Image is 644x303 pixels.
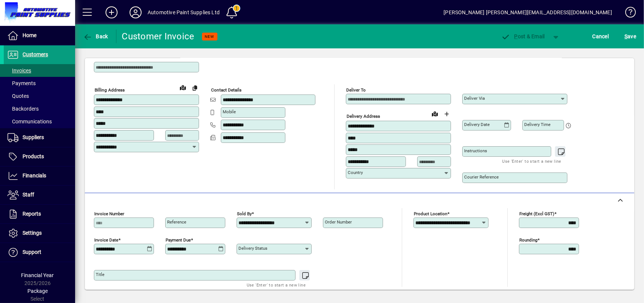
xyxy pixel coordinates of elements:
a: Financials [4,166,75,185]
span: ave [624,30,636,42]
span: Home [23,32,36,38]
mat-label: Payment due [166,237,191,243]
span: Settings [23,230,42,236]
app-page-header-button: Back [75,30,116,43]
span: Reports [23,211,41,217]
mat-hint: Use 'Enter' to start a new line [247,280,306,289]
span: Back [83,33,108,39]
mat-label: Sold by [237,211,252,216]
div: [PERSON_NAME] [PERSON_NAME][EMAIL_ADDRESS][DOMAIN_NAME] [443,6,612,18]
button: Choose address [441,108,453,120]
span: NEW [205,34,214,39]
span: Financials [23,172,46,178]
span: Support [23,249,41,255]
button: Back [81,30,110,43]
a: Invoices [4,64,75,77]
a: Reports [4,205,75,223]
mat-label: Country [348,170,363,175]
a: Payments [4,77,75,90]
a: Quotes [4,90,75,102]
span: Products [23,153,44,159]
span: Customers [23,51,48,57]
mat-label: Instructions [464,148,487,153]
a: Support [4,243,75,262]
span: P [514,33,518,39]
a: Backorders [4,102,75,115]
button: Cancel [591,30,611,43]
span: Suppliers [23,134,44,140]
span: Cancel [593,30,609,42]
mat-label: Delivery time [524,122,550,127]
button: Copy to Delivery address [189,82,201,94]
span: Quotes [8,93,29,99]
div: Customer Invoice [122,30,195,42]
a: View on map [177,81,189,93]
a: Settings [4,224,75,243]
span: ost & Email [501,33,545,39]
mat-label: Freight (excl GST) [519,211,554,216]
mat-label: Product location [414,211,447,216]
span: Financial Year [21,272,54,278]
a: Staff [4,186,75,204]
a: View on map [429,108,441,120]
mat-label: Invoice number [94,211,124,216]
a: Suppliers [4,128,75,147]
div: Automotive Paint Supplies Ltd [148,6,220,18]
mat-label: Rounding [519,237,537,243]
button: Add [100,6,124,19]
span: Communications [8,118,52,124]
span: Invoices [8,67,31,73]
mat-label: Courier Reference [464,174,499,180]
mat-label: Deliver via [464,96,485,101]
a: Knowledge Base [620,1,635,26]
button: Save [623,30,638,43]
span: Package [27,288,48,294]
button: Profile [124,6,148,19]
mat-label: Mobile [223,109,236,114]
a: Communications [4,115,75,128]
mat-label: Title [96,272,104,277]
mat-label: Delivery date [464,122,490,127]
button: Post & Email [498,30,549,43]
mat-label: Deliver To [346,87,366,93]
span: Payments [8,80,36,86]
span: Staff [23,192,34,198]
mat-label: Invoice date [94,237,118,243]
span: S [624,33,627,39]
a: Products [4,147,75,166]
span: Backorders [8,106,39,112]
a: Home [4,26,75,45]
mat-hint: Use 'Enter' to start a new line [502,157,561,165]
mat-label: Order number [325,219,352,225]
mat-label: Delivery status [238,246,267,251]
mat-label: Reference [167,219,186,225]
